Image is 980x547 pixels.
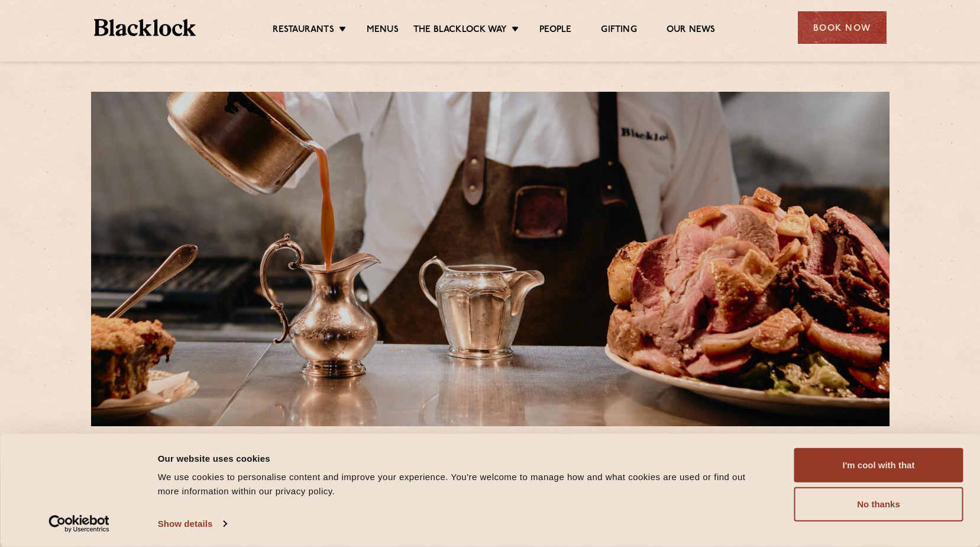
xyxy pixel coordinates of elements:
[601,24,636,37] a: Gifting
[413,24,507,37] a: The Blacklock Way
[273,24,334,37] a: Restaurants
[539,24,571,37] a: People
[94,19,196,36] img: BL_Textured_Logo-footer-cropped.svg
[794,448,963,482] button: I'm cool with that
[27,515,131,533] a: Usercentrics Cookiebot - opens in a new window
[367,24,399,37] a: Menus
[798,11,887,44] div: Book Now
[158,515,227,533] a: Show details
[158,451,768,465] div: Our website uses cookies
[158,470,768,498] div: We use cookies to personalise content and improve your experience. You're welcome to manage how a...
[794,487,963,522] button: No thanks
[667,24,716,37] a: Our News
